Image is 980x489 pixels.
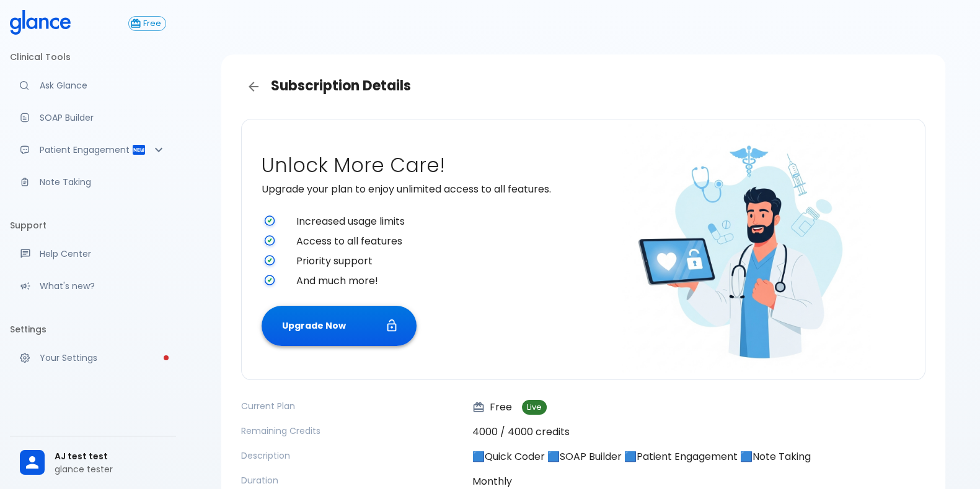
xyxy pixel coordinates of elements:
[472,425,925,439] p: 4000 / 4000 credits
[296,234,578,249] span: Access to all features
[241,400,462,412] p: Current Plan
[128,16,176,31] a: Click to view or change your subscription
[128,16,166,31] button: Free
[40,248,166,260] p: Help Center
[10,210,176,240] li: Support
[241,425,462,437] p: Remaining Credits
[10,168,176,196] a: Advanced note-taking
[296,274,578,288] span: And much more!
[10,344,176,371] a: Please complete account setup
[241,74,266,99] a: Back
[241,74,925,99] h3: Subscription Details
[10,314,176,344] li: Settings
[472,474,925,489] p: Monthly
[622,124,870,372] img: doctor-unlocking-care
[472,400,512,415] p: Free
[40,79,166,92] p: Ask Glance
[262,306,417,346] button: Upgrade Now
[40,111,166,124] p: SOAP Builder
[296,214,578,229] span: Increased usage limits
[241,474,462,487] p: Duration
[472,449,925,464] p: 🟦Quick Coder 🟦SOAP Builder 🟦Patient Engagement 🟦Note Taking
[10,441,176,484] div: AJ test testglance tester
[40,176,166,188] p: Note Taking
[40,144,131,156] p: Patient Engagement
[522,403,547,412] span: Live
[40,280,166,292] p: What's new?
[296,254,578,269] span: Priority support
[10,240,176,267] a: Get help from our support team
[241,449,462,462] p: Description
[10,104,176,131] a: Docugen: Compose a clinical documentation in seconds
[55,450,166,463] span: AJ test test
[262,182,578,197] p: Upgrade your plan to enjoy unlimited access to all features.
[55,463,166,475] p: glance tester
[40,352,166,364] p: Your Settings
[10,272,176,300] div: Recent updates and feature releases
[10,136,176,163] div: Patient Reports & Referrals
[262,154,578,177] h2: Unlock More Care!
[139,19,166,28] span: Free
[10,72,176,99] a: Moramiz: Find ICD10AM codes instantly
[10,42,176,72] li: Clinical Tools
